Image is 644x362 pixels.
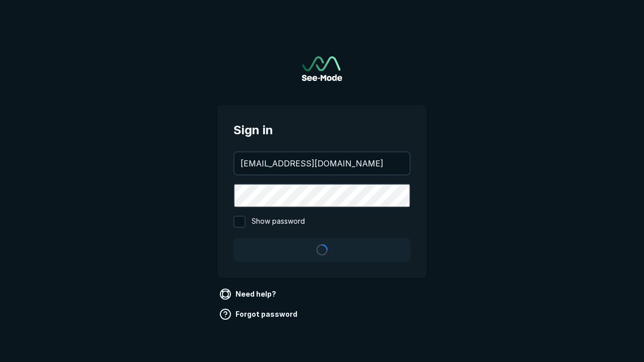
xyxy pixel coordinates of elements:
img: See-Mode Logo [302,56,342,81]
span: Show password [252,216,305,228]
a: Need help? [217,286,280,302]
span: Sign in [233,121,411,139]
input: your@email.com [234,152,410,174]
a: Forgot password [217,306,301,322]
a: Go to sign in [302,56,342,81]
